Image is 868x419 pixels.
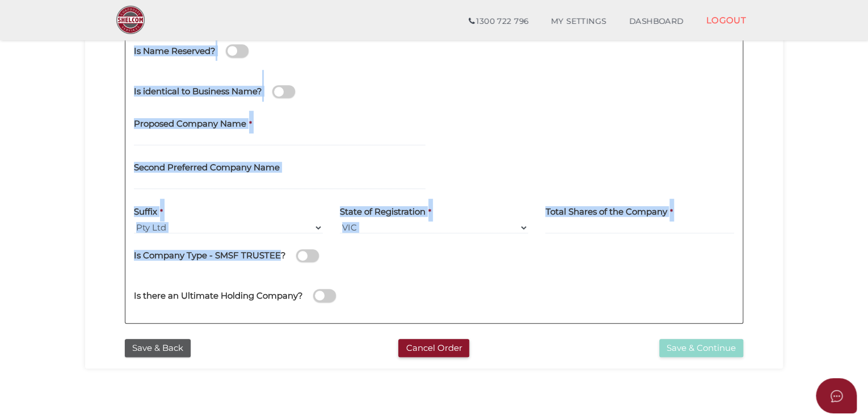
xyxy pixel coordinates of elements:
[398,339,469,358] button: Cancel Order
[540,10,618,33] a: MY SETTINGS
[125,339,191,358] button: Save & Back
[816,378,857,413] button: Open asap
[134,163,280,173] h4: Second Preferred Company Name
[134,47,216,56] h4: Is Name Reserved?
[457,10,540,33] a: 1300 722 796
[134,87,262,97] h4: Is identical to Business Name?
[618,10,695,33] a: DASHBOARD
[340,207,425,217] h4: State of Registration
[134,119,246,129] h4: Proposed Company Name
[134,251,286,261] h4: Is Company Type - SMSF TRUSTEE?
[659,339,743,358] button: Save & Continue
[134,291,303,301] h4: Is there an Ultimate Holding Company?
[545,207,667,217] h4: Total Shares of the Company
[134,207,157,217] h4: Suffix
[694,9,757,32] a: LOGOUT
